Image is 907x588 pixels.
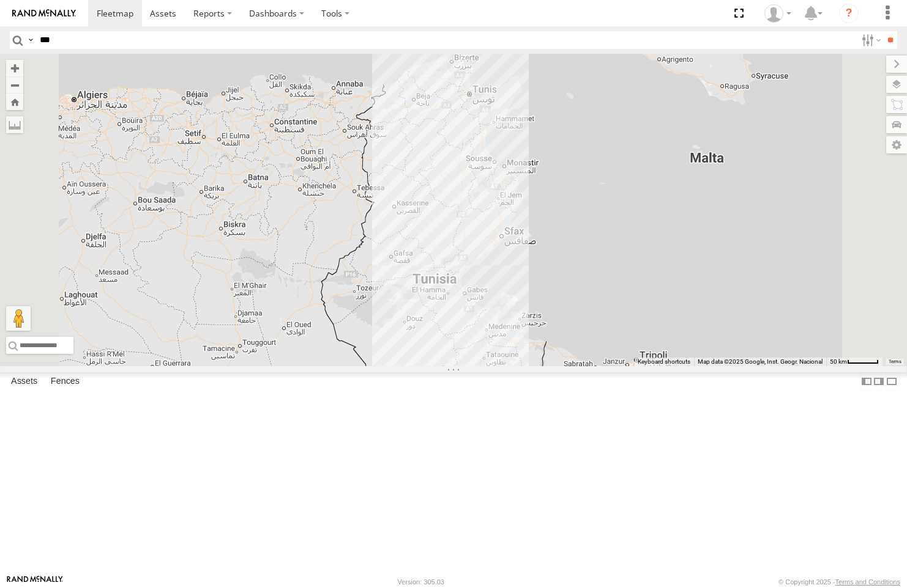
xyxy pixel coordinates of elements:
[886,136,907,153] label: Map Settings
[5,373,43,390] label: Assets
[873,372,885,390] label: Dock Summary Table to the Right
[760,4,796,23] div: Nejah Benkhalifa
[6,116,23,133] label: Measure
[826,358,883,366] button: Map Scale: 50 km per 48 pixels
[26,31,35,49] label: Search Query
[12,9,76,18] img: rand-logo.svg
[6,76,23,94] button: Zoom out
[6,94,23,110] button: Zoom Home
[778,578,900,586] div: © Copyright 2025 -
[6,306,31,331] button: Drag Pegman onto the map to open Street View
[638,358,690,366] button: Keyboard shortcuts
[889,359,901,364] a: Terms
[860,372,873,390] label: Dock Summary Table to the Left
[698,358,823,365] span: Map data ©2025 Google, Inst. Geogr. Nacional
[7,576,63,588] a: Visit our Website
[6,60,23,76] button: Zoom in
[835,578,900,586] a: Terms and Conditions
[857,31,883,49] label: Search Filter Options
[839,4,859,23] i: ?
[45,373,86,390] label: Fences
[398,578,444,586] div: Version: 305.03
[830,358,847,365] span: 50 km
[886,372,898,390] label: Hide Summary Table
